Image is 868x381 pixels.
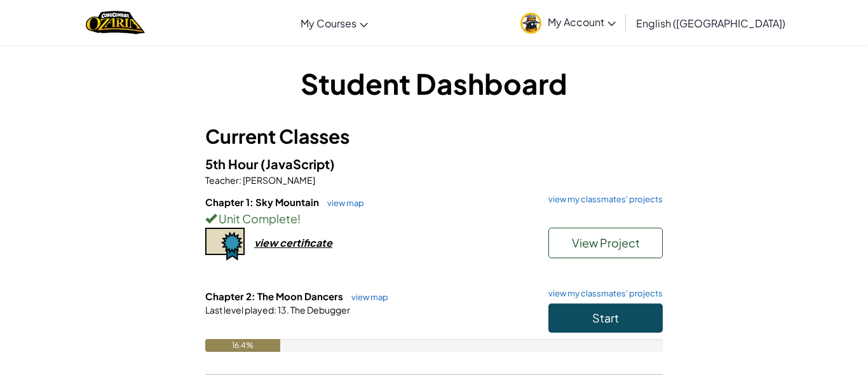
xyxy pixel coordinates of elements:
img: Home [86,10,145,36]
span: Chapter 2: The Moon Dancers [205,290,345,302]
a: My Account [514,3,622,43]
h1: Student Dashboard [205,64,663,103]
span: Last level played [205,304,274,315]
span: Teacher [205,174,239,186]
div: view certificate [254,236,332,249]
a: view my classmates' projects [542,289,663,298]
span: Chapter 1: Sky Mountain [205,196,321,208]
span: : [239,174,241,186]
span: [PERSON_NAME] [241,174,315,186]
button: View Project [548,228,663,258]
a: view certificate [205,236,332,249]
a: Ozaria by CodeCombat logo [86,10,145,36]
span: : [274,304,276,315]
span: ! [297,211,301,226]
h3: Current Classes [205,122,663,151]
span: View Project [572,235,640,250]
button: Start [548,303,663,333]
span: 13. [276,304,289,315]
span: English ([GEOGRAPHIC_DATA]) [636,17,785,30]
a: view map [321,198,364,208]
img: avatar [520,13,541,34]
span: My Account [548,15,616,29]
a: My Courses [294,6,374,40]
span: My Courses [301,17,356,30]
span: 5th Hour [205,156,261,172]
div: 16.4% [205,339,280,352]
a: English ([GEOGRAPHIC_DATA]) [630,6,792,40]
span: Start [592,310,619,325]
span: The Debugger [289,304,350,315]
span: Unit Complete [217,211,297,226]
img: certificate-icon.png [205,228,245,261]
span: (JavaScript) [261,156,335,172]
a: view my classmates' projects [542,195,663,204]
a: view map [345,292,388,302]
